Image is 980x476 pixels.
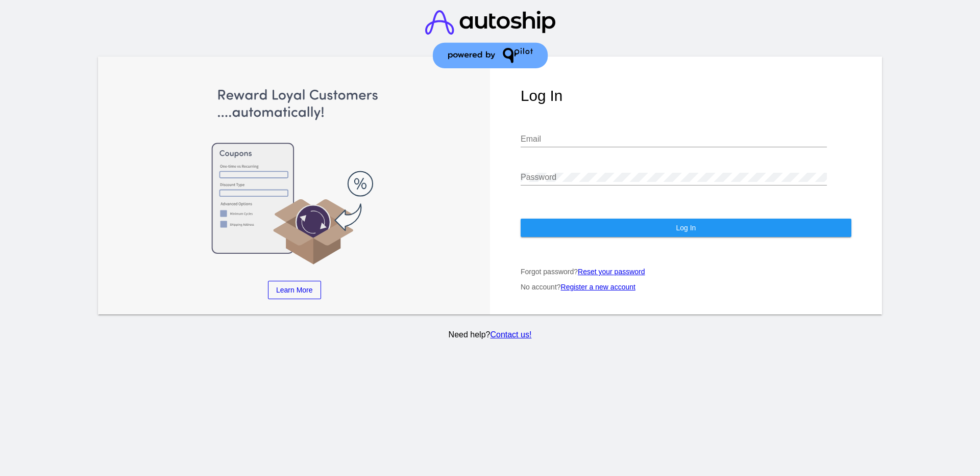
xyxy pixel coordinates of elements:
[521,219,851,237] button: Log In
[561,283,635,291] a: Register a new account
[521,283,851,291] p: No account?
[490,330,531,339] a: Contact us!
[268,281,321,299] a: Learn More
[521,268,851,276] p: Forgot password?
[96,330,884,339] p: Need help?
[521,87,851,104] h1: Log In
[676,224,696,232] span: Log In
[276,286,313,294] span: Learn More
[521,135,827,144] input: Email
[578,268,645,276] a: Reset your password
[129,87,460,266] img: Apply Coupons Automatically to Scheduled Orders with QPilot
